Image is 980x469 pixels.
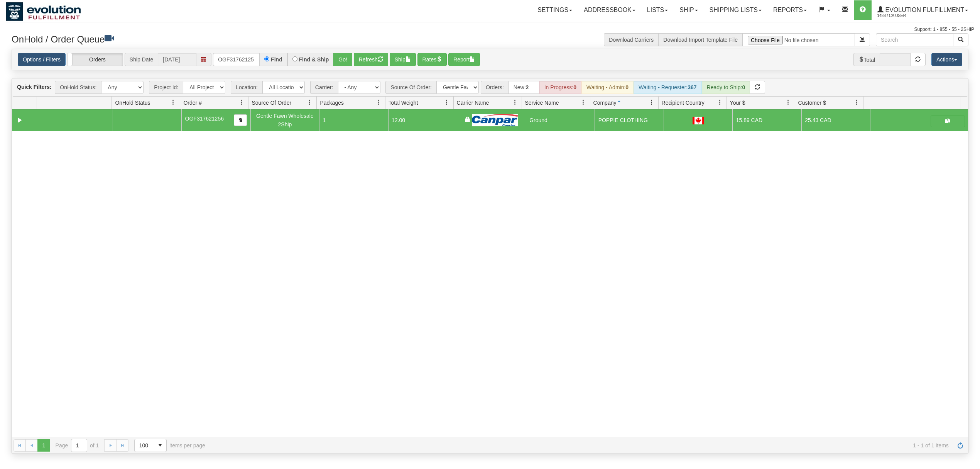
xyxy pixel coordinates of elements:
[457,99,489,107] span: Carrier Name
[15,116,25,125] a: Collapse
[509,81,539,94] div: New:
[323,117,326,123] span: 1
[252,99,291,107] span: Source Of Order
[850,96,863,109] a: Customer $ filter column settings
[884,7,964,13] span: Evolution Fulfillment
[71,439,87,452] input: Page 1
[389,99,418,107] span: Total Weight
[12,78,968,97] div: grid toolbar
[185,116,224,122] span: OGF317621256
[149,81,183,94] span: Project Id:
[526,109,595,131] td: Ground
[662,99,705,107] span: Recipient Country
[125,53,158,66] span: Ship Date
[68,53,123,66] label: Orders
[539,81,581,94] div: In Progress:
[581,81,634,94] div: Waiting - Admin:
[354,53,388,66] button: Refresh
[663,37,738,43] a: Download Import Template File
[730,99,745,107] span: Your $
[372,96,385,109] a: Packages filter column settings
[417,53,447,66] button: Rates
[216,442,949,449] span: 1 - 1 of 1 items
[213,53,259,66] input: Order #
[609,37,654,43] a: Download Carriers
[254,112,316,129] div: Gentle Fawn Wholesale 2Ship
[231,81,262,94] span: Location:
[798,99,826,107] span: Customer $
[742,84,745,90] strong: 0
[954,439,966,452] a: Refresh
[645,96,658,109] a: Company filter column settings
[440,96,453,109] a: Total Weight filter column settings
[472,114,518,126] img: Canpar
[525,99,559,107] span: Service Name
[234,114,247,126] button: Copy to clipboard
[743,33,855,46] input: Import
[767,0,813,20] a: Reports
[509,96,522,109] a: Carrier Name filter column settings
[6,26,974,33] div: Support: 1 - 855 - 55 - 2SHIP
[578,0,641,20] a: Addressbook
[333,53,352,66] button: Go!
[732,109,801,131] td: 15.89 CAD
[55,81,101,94] span: OnHold Status:
[115,99,150,107] span: OnHold Status
[625,84,629,90] strong: 0
[320,99,343,107] span: Packages
[392,117,405,123] span: 12.00
[299,57,329,62] label: Find & Ship
[12,33,484,44] h3: OnHold / Order Queue
[303,96,316,109] a: Source Of Order filter column settings
[271,57,282,62] label: Find
[56,439,99,452] span: Page of 1
[385,81,436,94] span: Source Of Order:
[154,439,166,452] span: select
[872,0,974,20] a: Evolution Fulfillment 1488 / CA User
[17,83,51,91] label: Quick Filters:
[931,53,962,66] button: Actions
[37,439,50,452] span: Page 1
[6,2,81,21] img: logo1488.jpg
[931,116,965,127] button: Shipping Documents
[641,0,674,20] a: Lists
[704,0,767,20] a: Shipping lists
[18,53,66,66] a: Options / Filters
[962,195,979,274] iframe: chat widget
[634,81,701,94] div: Waiting - Requester:
[448,53,480,66] button: Report
[688,84,696,90] strong: 367
[310,81,338,94] span: Carrier:
[167,96,180,109] a: OnHold Status filter column settings
[953,33,968,46] button: Search
[674,0,703,20] a: Ship
[235,96,248,109] a: Order # filter column settings
[390,53,416,66] button: Ship
[526,84,529,90] strong: 2
[183,99,201,107] span: Order #
[876,33,953,46] input: Search
[134,439,205,452] span: items per page
[593,99,617,107] span: Company
[595,109,664,131] td: POPPIE CLOTHING
[577,96,590,109] a: Service Name filter column settings
[702,81,750,94] div: Ready to Ship:
[693,117,704,124] img: CA
[134,439,167,452] span: Page sizes drop down
[853,53,880,66] span: Total
[481,81,509,94] span: Orders:
[713,96,727,109] a: Recipient Country filter column settings
[782,96,795,109] a: Your $ filter column settings
[532,0,578,20] a: Settings
[139,442,149,449] span: 100
[801,109,870,131] td: 25.43 CAD
[877,12,935,20] span: 1488 / CA User
[573,84,576,90] strong: 0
